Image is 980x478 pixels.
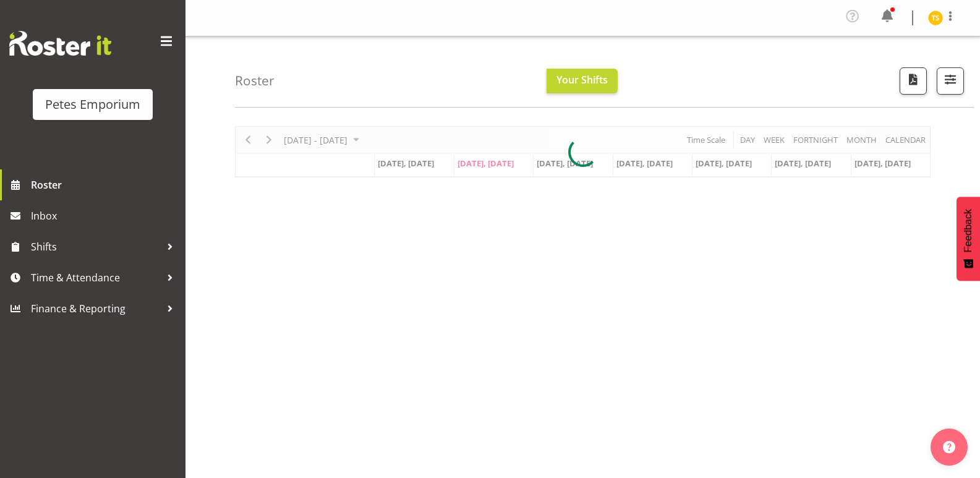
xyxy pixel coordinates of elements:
button: Filter Shifts [937,67,964,95]
span: Shifts [31,237,161,256]
img: tamara-straker11292.jpg [928,11,943,25]
button: Feedback - Show survey [957,197,980,281]
span: Feedback [963,209,974,252]
button: Download a PDF of the roster according to the set date range. [900,67,927,95]
span: Finance & Reporting [31,299,161,318]
span: Roster [31,176,179,194]
span: Time & Attendance [31,268,161,287]
button: Your Shifts [547,69,618,93]
img: help-xxl-2.png [943,441,955,453]
h4: Roster [235,74,275,88]
div: Petes Emporium [45,95,140,114]
span: Inbox [31,207,179,225]
span: Your Shifts [556,73,608,87]
img: Rosterit website logo [9,31,111,56]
